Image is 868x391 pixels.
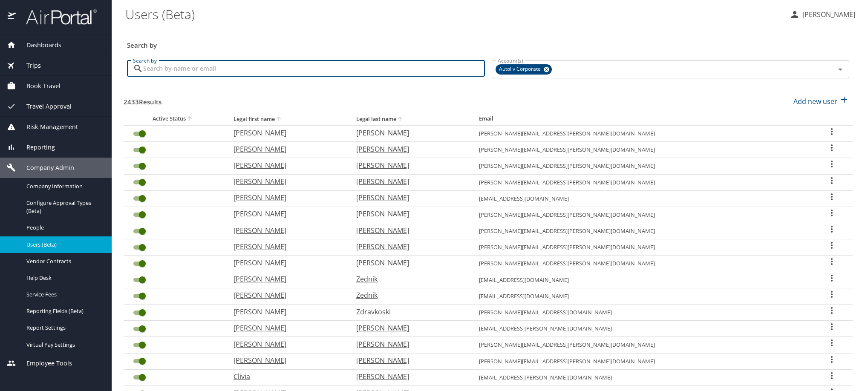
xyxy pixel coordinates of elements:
button: [PERSON_NAME] [786,7,859,22]
p: Clivia [234,371,339,382]
p: [PERSON_NAME] [356,209,462,219]
p: [PERSON_NAME] [356,355,462,365]
th: Legal first name [227,113,349,125]
p: Add new user [793,96,837,106]
td: [EMAIL_ADDRESS][DOMAIN_NAME] [472,272,811,288]
span: Virtual Pay Settings [26,341,101,349]
p: Zednik [356,290,462,300]
span: Trips [16,61,41,70]
img: icon-airportal.png [8,9,17,25]
td: [PERSON_NAME][EMAIL_ADDRESS][PERSON_NAME][DOMAIN_NAME] [472,223,811,239]
span: Report Settings [26,324,101,332]
span: Vendor Contracts [26,257,101,265]
p: [PERSON_NAME] [234,225,339,236]
td: [PERSON_NAME][EMAIL_ADDRESS][PERSON_NAME][DOMAIN_NAME] [472,158,811,174]
p: [PERSON_NAME] [234,274,339,284]
p: [PERSON_NAME] [356,144,462,154]
p: Zdravkoski [356,307,462,317]
span: Company Information [26,182,101,190]
p: [PERSON_NAME] [234,193,339,203]
span: Help Desk [26,274,101,282]
span: Reporting [16,143,55,152]
p: [PERSON_NAME] [234,339,339,349]
span: Service Fees [26,290,101,299]
span: Autoliv Corporate [496,65,546,74]
h3: 2433 Results [124,92,161,107]
p: [PERSON_NAME] [234,128,339,138]
p: [PERSON_NAME] [234,144,339,154]
p: [PERSON_NAME] [356,193,462,203]
h3: Search by [127,35,849,50]
span: Configure Approval Types (Beta) [26,199,101,215]
td: [PERSON_NAME][EMAIL_ADDRESS][PERSON_NAME][DOMAIN_NAME] [472,256,811,272]
span: Risk Management [16,122,78,132]
td: [PERSON_NAME][EMAIL_ADDRESS][DOMAIN_NAME] [472,305,811,321]
td: [EMAIL_ADDRESS][PERSON_NAME][DOMAIN_NAME] [472,321,811,337]
p: [PERSON_NAME] [356,128,462,138]
p: [PERSON_NAME] [356,323,462,333]
button: sort [275,115,283,124]
th: Legal last name [349,113,472,125]
td: [PERSON_NAME][EMAIL_ADDRESS][PERSON_NAME][DOMAIN_NAME] [472,174,811,190]
td: [EMAIL_ADDRESS][DOMAIN_NAME] [472,190,811,207]
p: [PERSON_NAME] [356,241,462,252]
p: [PERSON_NAME] [234,355,339,365]
p: [PERSON_NAME] [356,258,462,268]
td: [PERSON_NAME][EMAIL_ADDRESS][PERSON_NAME][DOMAIN_NAME] [472,337,811,353]
p: [PERSON_NAME] [356,339,462,349]
span: Users (Beta) [26,241,101,249]
p: [PERSON_NAME] [234,160,339,170]
button: Open [834,63,846,75]
h1: Users (Beta) [125,1,783,27]
p: [PERSON_NAME] [356,160,462,170]
p: [PERSON_NAME] [234,241,339,252]
p: [PERSON_NAME] [234,176,339,187]
p: [PERSON_NAME] [800,9,855,20]
p: [PERSON_NAME] [234,209,339,219]
p: Zednik [356,274,462,284]
th: Email [472,113,811,125]
p: [PERSON_NAME] [234,258,339,268]
td: [PERSON_NAME][EMAIL_ADDRESS][PERSON_NAME][DOMAIN_NAME] [472,207,811,223]
button: sort [396,115,405,124]
td: [PERSON_NAME][EMAIL_ADDRESS][PERSON_NAME][DOMAIN_NAME] [472,239,811,256]
span: Book Travel [16,81,61,91]
button: Add new user [790,92,853,111]
p: [PERSON_NAME] [234,323,339,333]
span: Dashboards [16,40,61,50]
td: [PERSON_NAME][EMAIL_ADDRESS][PERSON_NAME][DOMAIN_NAME] [472,125,811,141]
img: airportal-logo.png [17,9,97,25]
td: [PERSON_NAME][EMAIL_ADDRESS][PERSON_NAME][DOMAIN_NAME] [472,353,811,369]
span: Travel Approval [16,102,72,111]
p: [PERSON_NAME] [356,225,462,236]
td: [EMAIL_ADDRESS][PERSON_NAME][DOMAIN_NAME] [472,369,811,385]
input: Search by name or email [143,60,485,77]
td: [PERSON_NAME][EMAIL_ADDRESS][PERSON_NAME][DOMAIN_NAME] [472,142,811,158]
p: [PERSON_NAME] [356,371,462,382]
span: Reporting Fields (Beta) [26,307,101,315]
div: Autoliv Corporate [496,64,552,75]
td: [EMAIL_ADDRESS][DOMAIN_NAME] [472,288,811,304]
span: Employee Tools [16,359,72,368]
button: sort [186,115,194,123]
span: Company Admin [16,163,74,172]
p: [PERSON_NAME] [234,307,339,317]
th: Active Status [124,113,227,125]
p: [PERSON_NAME] [356,176,462,187]
span: People [26,224,101,232]
p: [PERSON_NAME] [234,290,339,300]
